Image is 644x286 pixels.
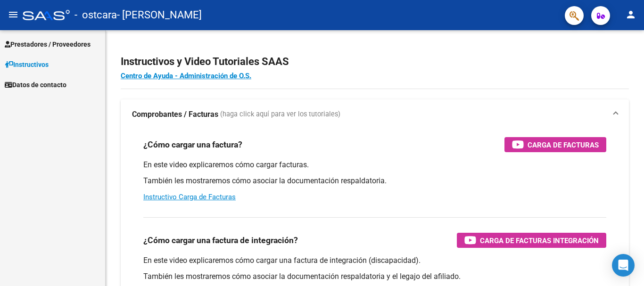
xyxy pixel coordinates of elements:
mat-expansion-panel-header: Comprobantes / Facturas (haga click aquí para ver los tutoriales) [121,99,629,130]
a: Centro de Ayuda - Administración de O.S. [121,72,251,80]
button: Carga de Facturas [504,137,606,152]
h2: Instructivos y Video Tutoriales SAAS [121,53,629,71]
span: Prestadores / Proveedores [5,39,91,49]
span: - ostcara [74,5,117,25]
mat-icon: person [625,9,636,20]
p: También les mostraremos cómo asociar la documentación respaldatoria. [143,176,606,186]
div: Open Intercom Messenger [612,254,635,277]
strong: Comprobantes / Facturas [132,109,218,120]
span: Carga de Facturas [528,139,599,151]
h3: ¿Cómo cargar una factura de integración? [143,234,298,247]
mat-icon: menu [8,9,19,20]
span: - [PERSON_NAME] [117,5,202,25]
span: Datos de contacto [5,80,66,90]
a: Instructivo Carga de Facturas [143,193,236,201]
button: Carga de Facturas Integración [457,233,606,248]
span: (haga click aquí para ver los tutoriales) [220,109,340,120]
h3: ¿Cómo cargar una factura? [143,138,242,151]
p: También les mostraremos cómo asociar la documentación respaldatoria y el legajo del afiliado. [143,271,606,282]
span: Instructivos [5,59,49,70]
span: Carga de Facturas Integración [480,235,599,246]
p: En este video explicaremos cómo cargar facturas. [143,160,606,170]
p: En este video explicaremos cómo cargar una factura de integración (discapacidad). [143,255,606,266]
